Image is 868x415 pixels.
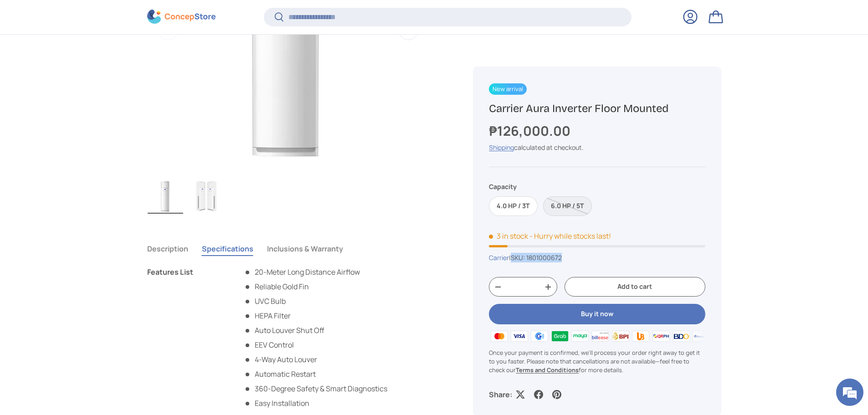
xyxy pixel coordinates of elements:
[244,296,387,307] li: UVC Bulb
[509,254,562,262] span: |
[244,354,387,365] li: 4-Way Auto Louver
[526,254,562,262] span: 1801000672
[267,238,343,259] button: Inclusions & Warranty
[489,348,705,375] p: Once your payment is confirmed, we'll process your order right away to get it to you faster. Plea...
[148,177,183,214] img: carrier-3-0-tr-xfv-premium-floorstanding-closed-swing-single-unit-full-view-concepstore
[489,389,512,400] p: Share:
[244,383,387,394] li: 360-Degree Safety & Smart Diagnostics
[489,143,705,152] div: calculated at checkout.
[550,329,570,343] img: grabpay
[489,83,527,95] span: New arrival
[671,329,691,343] img: bdo
[244,281,387,292] li: Reliable Gold Fin
[631,329,651,343] img: ubp
[244,325,387,336] li: Auto Louver Shut Off
[489,122,573,140] strong: ₱126,000.00
[651,329,671,343] img: qrph
[202,238,253,259] button: Specifications
[5,249,174,281] textarea: Type your message and hit 'Enter'
[509,329,529,343] img: visa
[53,115,126,207] span: We're online!
[516,366,579,374] a: Terms and Conditions
[489,304,705,325] button: Buy it now
[244,266,387,277] li: 20-Meter Long Distance Airflow
[529,231,611,241] p: - Hurry while stocks last!
[244,369,387,379] li: Automatic Restart
[611,329,631,343] img: bpi
[489,143,514,152] a: Shipping
[489,102,705,116] h1: Carrier Aura Inverter Floor Mounted
[147,238,188,259] button: Description
[244,398,387,409] li: Easy Installation
[190,177,225,214] img: carrier-3-0-tr-xfv-premium-floorstanding-closed-swing-twin-unit-full-view-concepstore
[149,5,171,26] div: Minimize live chat window
[244,310,387,321] li: HEPA Filter
[691,329,711,343] img: metrobank
[147,266,220,409] div: Features List
[489,231,528,241] span: 3 in stock
[565,277,705,297] button: Add to cart
[590,329,610,343] img: billease
[543,197,592,216] label: Sold out
[244,339,387,350] li: EEV Control
[570,329,590,343] img: maya
[47,51,153,63] div: Chat with us now
[511,254,525,262] span: SKU:
[489,254,509,262] a: Carrier
[147,10,216,24] img: ConcepStore
[489,329,509,343] img: master
[489,182,517,191] legend: Capacity
[529,329,550,343] img: gcash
